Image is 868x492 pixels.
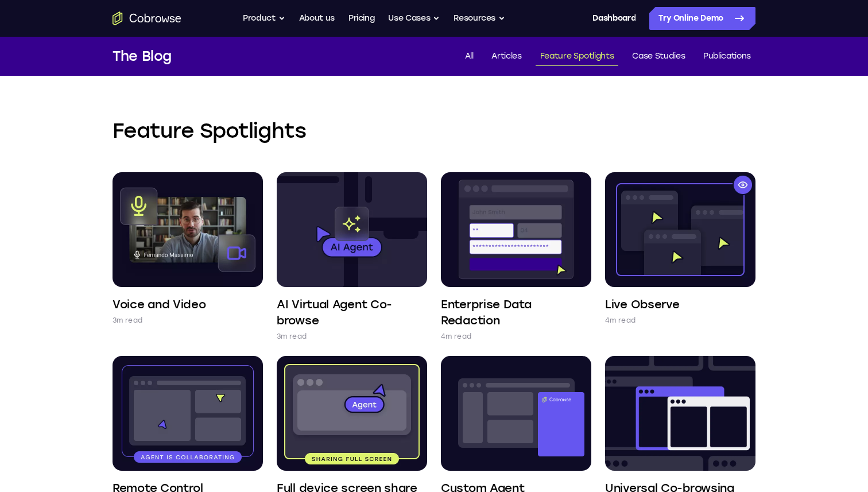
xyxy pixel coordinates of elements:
[113,172,263,287] img: Voice and Video
[605,296,679,312] h4: Live Observe
[441,296,591,328] h4: Enterprise Data Redaction
[113,296,206,312] h4: Voice and Video
[592,7,635,30] a: Dashboard
[454,7,505,30] button: Resources
[441,172,591,287] img: Enterprise Data Redaction
[277,296,427,328] h4: AI Virtual Agent Co-browse
[113,356,263,471] img: Remote Control
[605,356,755,471] img: Universal Co-browsing
[605,172,755,326] a: Live Observe 4m read
[113,11,181,25] a: Go to the home page
[460,47,478,66] a: All
[277,172,427,287] img: AI Virtual Agent Co-browse
[243,7,285,30] button: Product
[113,117,755,145] h2: Feature Spotlights
[277,172,427,342] a: AI Virtual Agent Co-browse 3m read
[113,46,172,67] h1: The Blog
[441,331,471,342] p: 4m read
[649,7,755,30] a: Try Online Demo
[536,47,619,66] a: Feature Spotlights
[299,7,335,30] a: About us
[277,356,427,471] img: Full device screen share
[348,7,375,30] a: Pricing
[441,172,591,342] a: Enterprise Data Redaction 4m read
[113,172,263,326] a: Voice and Video 3m read
[605,172,755,287] img: Live Observe
[627,47,689,66] a: Case Studies
[441,356,591,471] img: Custom Agent Integrations
[113,315,142,326] p: 3m read
[699,47,755,66] a: Publications
[487,47,526,66] a: Articles
[388,7,440,30] button: Use Cases
[605,315,635,326] p: 4m read
[277,331,307,342] p: 3m read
